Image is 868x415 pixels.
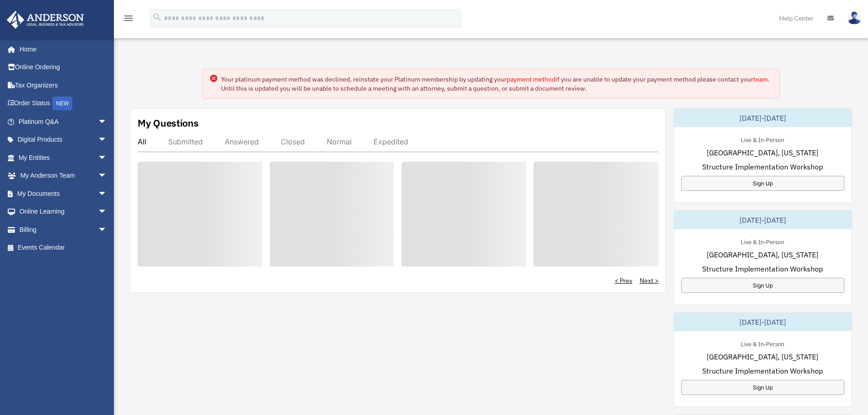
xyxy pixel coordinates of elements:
a: Next > [640,276,658,285]
div: Live & In-Person [734,338,791,348]
a: team [753,75,768,83]
a: < Prev [615,276,632,285]
a: My Documentsarrow_drop_down [6,184,121,203]
img: Anderson Advisors Platinum Portal [4,11,87,29]
span: arrow_drop_down [98,184,116,203]
a: My Anderson Teamarrow_drop_down [6,167,121,185]
a: My Entitiesarrow_drop_down [6,149,121,167]
a: Sign Up [681,176,844,191]
a: Digital Productsarrow_drop_down [6,131,121,149]
div: [DATE]-[DATE] [674,109,852,127]
div: NEW [52,97,72,110]
span: arrow_drop_down [98,203,116,221]
span: Structure Implementation Workshop [702,263,823,274]
span: Structure Implementation Workshop [702,365,823,376]
span: arrow_drop_down [98,113,116,131]
a: Events Calendar [6,239,121,257]
div: [DATE]-[DATE] [674,211,852,229]
a: payment method [507,75,555,83]
a: Sign Up [681,380,844,395]
div: Expedited [374,137,408,146]
div: Normal [327,137,352,146]
a: Tax Organizers [6,76,121,94]
a: Online Ordering [6,58,121,77]
i: menu [123,13,134,24]
div: My Questions [138,116,199,130]
span: [GEOGRAPHIC_DATA], [US_STATE] [707,147,818,158]
span: arrow_drop_down [98,220,116,239]
a: Home [6,40,116,58]
a: Online Learningarrow_drop_down [6,203,121,221]
a: menu [123,16,134,24]
span: arrow_drop_down [98,131,116,149]
div: Submitted [168,137,203,146]
div: Closed [281,137,305,146]
a: Order StatusNEW [6,94,121,113]
span: [GEOGRAPHIC_DATA], [US_STATE] [707,351,818,362]
div: [DATE]-[DATE] [674,313,852,331]
i: search [152,12,162,22]
a: Billingarrow_drop_down [6,220,121,239]
div: Live & In-Person [734,236,791,246]
span: arrow_drop_down [98,149,116,167]
span: Structure Implementation Workshop [702,161,823,172]
div: Live & In-Person [734,134,791,144]
span: arrow_drop_down [98,167,116,185]
a: Sign Up [681,278,844,293]
div: Your platinum payment method was declined, reinstate your Platinum membership by updating your if... [221,75,772,93]
a: Platinum Q&Aarrow_drop_down [6,113,121,131]
div: All [138,137,146,146]
div: Answered [225,137,259,146]
img: User Pic [847,11,861,25]
span: [GEOGRAPHIC_DATA], [US_STATE] [707,249,818,260]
